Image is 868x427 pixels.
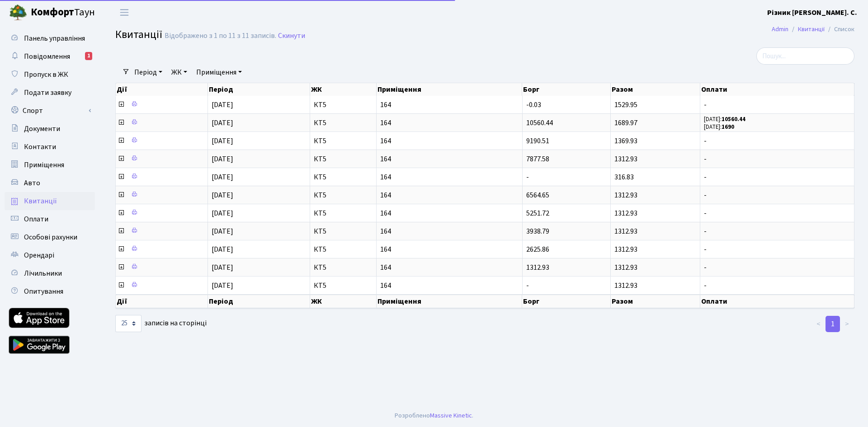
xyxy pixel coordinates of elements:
span: - [704,174,850,181]
span: [DATE] [212,208,233,218]
span: - [526,281,529,291]
a: Документи [5,120,95,138]
a: Орендарі [5,246,95,264]
th: Разом [611,83,700,96]
span: КТ5 [314,210,373,217]
input: Пошук... [756,47,854,65]
span: 1312.93 [614,208,637,218]
span: 164 [380,192,518,199]
b: Комфорт [31,5,74,19]
span: КТ5 [314,174,373,181]
span: Особові рахунки [24,232,77,242]
span: 164 [380,246,518,253]
span: 1312.93 [614,190,637,200]
span: 3938.79 [526,226,549,236]
span: Оплати [24,214,48,224]
span: - [704,282,850,289]
span: 7877.58 [526,154,549,164]
th: Оплати [700,295,854,308]
span: - [704,137,850,145]
a: Massive Kinetic [430,411,472,420]
th: Оплати [700,83,854,96]
span: КТ5 [314,282,373,289]
img: logo.png [9,4,27,22]
span: КТ5 [314,192,373,199]
span: 6564.65 [526,190,549,200]
span: 9190.51 [526,136,549,146]
span: Контакти [24,142,56,152]
a: Період [131,65,166,80]
span: Подати заявку [24,88,71,98]
div: Розроблено . [395,411,473,421]
span: - [704,155,850,163]
a: Квитанції [798,24,825,34]
a: Квитанції [5,192,95,210]
span: [DATE] [212,100,233,110]
b: Різник [PERSON_NAME]. С. [767,8,857,18]
a: Admin [772,24,788,34]
span: 2625.86 [526,244,549,254]
small: [DATE]: [704,123,734,131]
span: Приміщення [24,160,64,170]
span: - [704,246,850,253]
span: Квитанції [24,196,57,206]
span: КТ5 [314,228,373,235]
a: Особові рахунки [5,228,95,246]
span: 5251.72 [526,208,549,218]
span: 1312.93 [614,226,637,236]
div: 1 [85,52,92,60]
span: [DATE] [212,263,233,272]
span: 164 [380,137,518,145]
a: Повідомлення1 [5,47,95,66]
span: 1529.95 [614,100,637,110]
span: - [704,192,850,199]
span: Авто [24,178,40,188]
span: - [704,228,850,235]
span: 1369.93 [614,136,637,146]
b: 10560.44 [722,115,745,123]
span: Таун [31,5,95,20]
span: 1312.93 [526,263,549,272]
span: - [526,172,529,182]
span: - [704,264,850,271]
a: 1 [826,316,840,332]
span: 164 [380,228,518,235]
span: КТ5 [314,264,373,271]
span: КТ5 [314,119,373,127]
span: [DATE] [212,118,233,128]
th: Період [208,295,310,308]
span: - [704,210,850,217]
span: Пропуск в ЖК [24,70,68,80]
a: ЖК [168,65,191,80]
th: Приміщення [377,83,522,96]
span: КТ5 [314,137,373,145]
th: Борг [522,83,610,96]
span: Панель управління [24,33,85,43]
span: - [704,101,850,108]
a: Скинути [278,32,305,40]
th: ЖК [310,83,377,96]
th: Період [208,83,310,96]
th: Дії [116,295,208,308]
th: Борг [522,295,610,308]
a: Опитування [5,282,95,300]
span: [DATE] [212,226,233,236]
span: 164 [380,101,518,108]
a: Подати заявку [5,84,95,102]
a: Контакти [5,138,95,156]
th: ЖК [310,295,377,308]
a: Оплати [5,210,95,228]
span: Опитування [24,286,63,296]
span: 164 [380,174,518,181]
span: [DATE] [212,172,233,182]
span: Лічильники [24,268,62,278]
span: [DATE] [212,244,233,254]
a: Авто [5,174,95,192]
span: 164 [380,210,518,217]
span: 164 [380,155,518,163]
label: записів на сторінці [115,315,207,332]
span: 164 [380,264,518,271]
b: 1690 [722,123,734,131]
span: 164 [380,119,518,127]
span: 1312.93 [614,244,637,254]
